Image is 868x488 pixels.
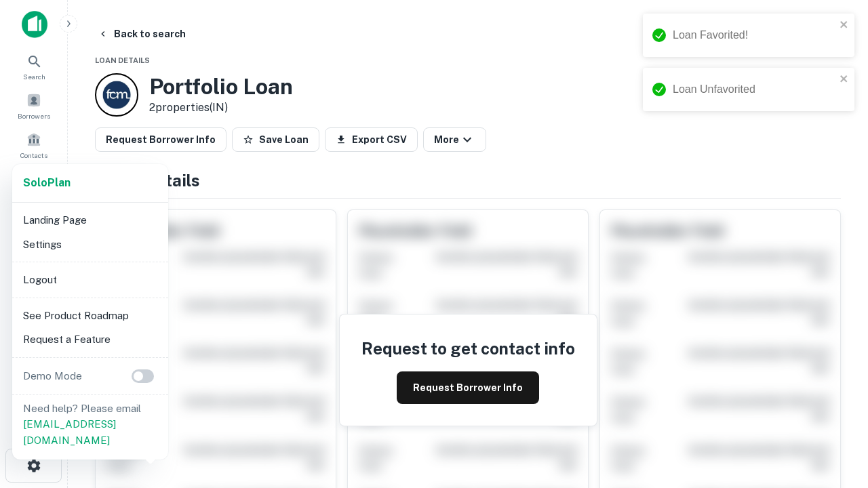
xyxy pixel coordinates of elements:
p: Need help? Please email [23,401,157,449]
strong: Solo Plan [23,176,71,189]
li: Logout [18,268,163,292]
li: Request a Feature [18,327,163,352]
div: Loan Favorited! [673,27,835,43]
li: Settings [18,232,163,257]
li: See Product Roadmap [18,304,163,328]
li: Landing Page [18,208,163,232]
iframe: Chat Widget [800,380,868,445]
p: Demo Mode [18,368,87,384]
a: [EMAIL_ADDRESS][DOMAIN_NAME] [23,418,116,446]
button: close [840,73,849,86]
a: SoloPlan [23,175,71,191]
button: close [840,19,849,32]
div: Loan Unfavorited [673,81,835,98]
